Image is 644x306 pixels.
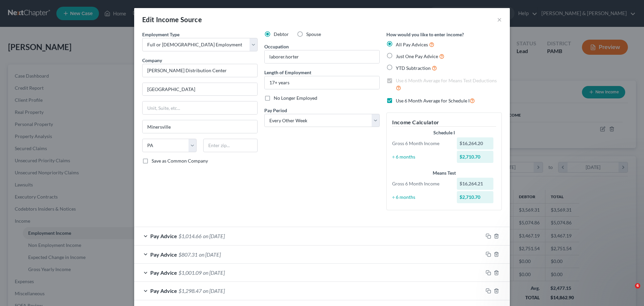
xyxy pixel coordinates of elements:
div: $16,264.20 [457,137,494,149]
span: Just One Pay Advice [396,53,438,59]
span: Use 6 Month Average for Schedule I [396,98,470,103]
span: Pay Advice [150,251,177,258]
div: Gross 6 Month Income [389,140,453,147]
input: Enter address... [143,83,257,96]
span: on [DATE] [203,288,225,294]
span: Pay Advice [150,288,177,294]
h5: Income Calculator [392,118,496,127]
span: $1,298.47 [178,288,202,294]
span: Employment Type [142,32,179,37]
span: $1,001.09 [178,269,202,276]
div: Means Test [392,170,496,176]
span: No Longer Employed [274,95,317,101]
span: Pay Advice [150,233,177,239]
span: $807.31 [178,251,198,258]
div: Edit Income Source [142,15,202,24]
span: All Pay Advices [396,42,428,47]
span: Company [142,57,162,63]
span: Save as Common Company [152,158,208,164]
input: ex: 2 years [265,76,379,89]
input: Unit, Suite, etc... [143,101,257,114]
div: Schedule I [392,129,496,136]
span: on [DATE] [199,251,221,258]
button: × [497,15,502,24]
span: Pay Period [264,107,287,113]
span: $1,014.66 [178,233,202,239]
span: 6 [635,283,640,289]
div: ÷ 6 months [389,194,453,201]
span: Spouse [306,31,321,37]
iframe: Intercom live chat [621,283,637,299]
label: Occupation [264,43,289,50]
label: Length of Employment [264,69,311,76]
input: Enter zip... [203,139,258,152]
div: ÷ 6 months [389,154,453,160]
span: Use 6 Month Average for Means Test Deductions [396,78,497,83]
span: Pay Advice [150,269,177,276]
span: YTD Subtraction [396,65,431,71]
label: How would you like to enter income? [386,31,464,38]
div: Gross 6 Month Income [389,180,453,187]
input: -- [265,50,379,63]
div: $16,264.21 [457,178,494,190]
div: $2,710.70 [457,191,494,203]
span: on [DATE] [203,269,225,276]
span: Debtor [274,31,289,37]
input: Search company by name... [142,64,258,77]
input: Enter city... [143,120,257,133]
div: $2,710.70 [457,151,494,163]
span: on [DATE] [203,233,225,239]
